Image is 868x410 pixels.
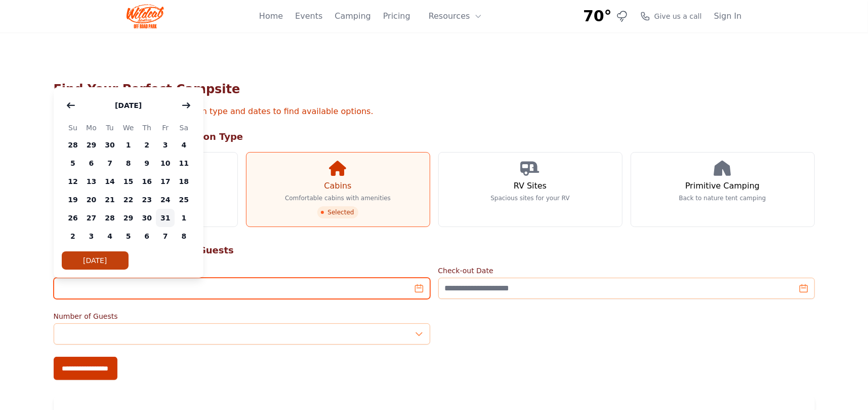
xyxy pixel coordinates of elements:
a: Cabins Comfortable cabins with amenities Selected [246,152,430,227]
p: Spacious sites for your RV [490,194,569,202]
span: Give us a call [654,11,702,21]
span: 19 [64,191,82,209]
a: Events [295,10,322,22]
img: Wildcat Logo [127,4,164,28]
span: Sa [175,122,193,134]
h1: Find Your Perfect Campsite [54,81,815,97]
span: 28 [64,136,82,154]
span: 25 [175,191,193,209]
span: 24 [156,191,175,209]
h3: Primitive Camping [685,180,760,192]
span: 20 [82,191,101,209]
span: 8 [175,227,193,245]
span: 6 [82,154,101,172]
span: 70° [583,7,612,25]
span: 18 [175,172,193,191]
span: 14 [101,172,119,191]
span: 16 [138,172,156,191]
span: 4 [101,227,119,245]
span: 5 [119,227,138,245]
button: Resources [423,6,488,26]
span: We [119,122,138,134]
h2: Step 2: Select Your Dates & Guests [54,243,815,257]
span: 1 [119,136,138,154]
span: 3 [82,227,101,245]
a: Primitive Camping Back to nature tent camping [631,152,815,227]
h2: Step 1: Choose Accommodation Type [54,130,815,144]
span: 21 [101,191,119,209]
span: Selected [317,206,358,218]
span: 28 [101,209,119,227]
span: 1 [175,209,193,227]
a: Home [259,10,283,22]
span: 27 [82,209,101,227]
label: Number of Guests [54,311,430,321]
span: 11 [175,154,193,172]
a: Sign In [714,10,742,22]
span: 22 [119,191,138,209]
span: Th [138,122,156,134]
span: 5 [64,154,82,172]
span: 7 [101,154,119,172]
span: 15 [119,172,138,191]
button: [DATE] [105,95,152,116]
h3: Cabins [324,180,351,192]
a: Pricing [383,10,410,22]
span: 30 [101,136,119,154]
p: Select your preferred accommodation type and dates to find available options. [54,105,815,118]
span: 4 [175,136,193,154]
span: 9 [138,154,156,172]
p: Back to nature tent camping [679,194,766,202]
span: 13 [82,172,101,191]
span: 2 [138,136,156,154]
span: 26 [64,209,82,227]
span: 31 [156,209,175,227]
span: 29 [82,136,101,154]
label: Check-out Date [438,266,815,276]
a: Camping [335,10,370,22]
span: Mo [82,122,101,134]
span: 30 [138,209,156,227]
span: 12 [64,172,82,191]
span: 17 [156,172,175,191]
button: [DATE] [62,251,129,270]
span: 6 [138,227,156,245]
a: RV Sites Spacious sites for your RV [438,152,623,227]
span: Tu [101,122,119,134]
label: Check-in Date [54,266,430,276]
span: 8 [119,154,138,172]
p: Comfortable cabins with amenities [285,194,391,202]
span: 10 [156,154,175,172]
span: 29 [119,209,138,227]
a: Give us a call [640,11,702,21]
span: 7 [156,227,175,245]
span: 2 [64,227,82,245]
span: Fr [156,122,175,134]
h3: RV Sites [514,180,547,192]
span: 3 [156,136,175,154]
span: 23 [138,191,156,209]
span: Su [64,122,82,134]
